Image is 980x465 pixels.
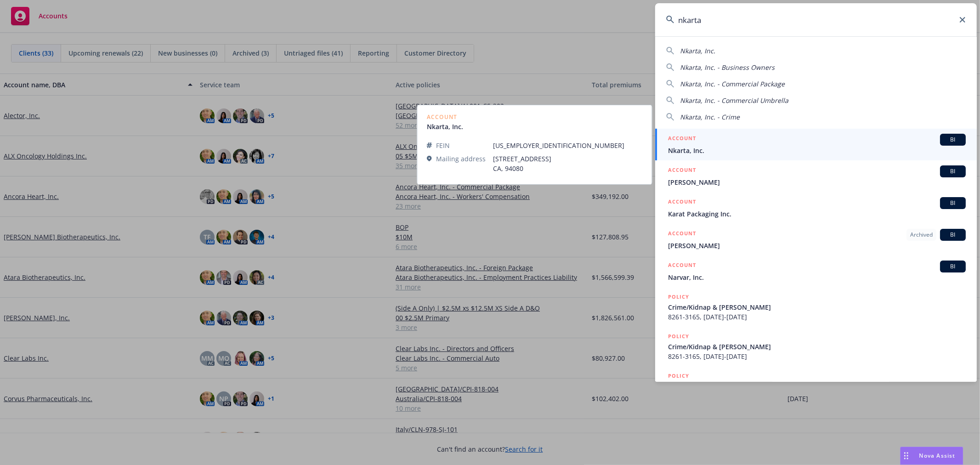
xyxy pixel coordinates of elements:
a: ACCOUNTArchivedBI[PERSON_NAME] [655,224,977,255]
a: ACCOUNTBIKarat Packaging Inc. [655,192,977,224]
span: BI [944,231,962,239]
span: Crime/Kidnap & [PERSON_NAME] [668,342,966,352]
span: [PERSON_NAME] [668,241,966,250]
a: POLICYCrime/Kidnap & [PERSON_NAME]8261-3165, [DATE]-[DATE] [655,287,977,327]
span: Archived [910,231,933,239]
h5: POLICY [668,332,689,341]
span: Nkarta, Inc. [668,146,966,155]
span: Narvar, Inc. [668,272,966,282]
span: BI [944,199,962,207]
span: [PERSON_NAME] [668,177,966,187]
a: ACCOUNTBINarvar, Inc. [655,255,977,287]
h5: ACCOUNT [668,261,696,272]
span: $5M Limit [668,381,966,391]
span: Nkarta, Inc. - Crime [680,113,740,121]
span: Nkarta, Inc. - Business Owners [680,63,775,72]
h5: ACCOUNT [668,165,696,176]
button: Nova Assist [900,447,963,465]
h5: ACCOUNT [668,197,696,208]
span: Nkarta, Inc. - Commercial Umbrella [680,96,788,105]
span: Nova Assist [919,452,956,459]
div: Drag to move [901,447,912,465]
span: Nkarta, Inc. - Commercial Package [680,79,785,88]
h5: ACCOUNT [668,134,696,145]
span: BI [944,167,962,176]
input: Search... [655,3,977,36]
h5: POLICY [668,292,689,301]
span: 8261-3165, [DATE]-[DATE] [668,312,966,322]
a: POLICY$5M Limit [655,366,977,406]
span: Nkarta, Inc. [680,46,715,55]
span: 8261-3165, [DATE]-[DATE] [668,352,966,361]
h5: POLICY [668,371,689,380]
span: Karat Packaging Inc. [668,209,966,219]
h5: ACCOUNT [668,229,696,240]
a: ACCOUNTBINkarta, Inc. [655,129,977,160]
span: BI [944,262,962,271]
a: POLICYCrime/Kidnap & [PERSON_NAME]8261-3165, [DATE]-[DATE] [655,327,977,366]
span: Crime/Kidnap & [PERSON_NAME] [668,302,966,312]
span: BI [944,136,962,144]
a: ACCOUNTBI[PERSON_NAME] [655,160,977,192]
